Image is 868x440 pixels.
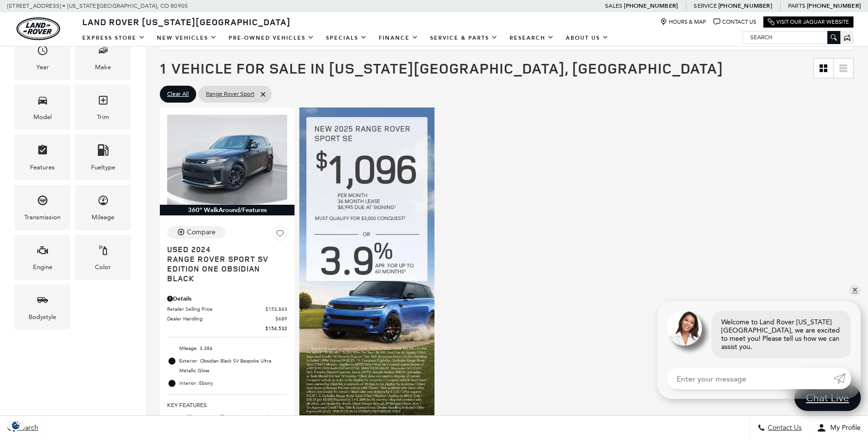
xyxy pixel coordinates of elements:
span: Color [97,242,109,262]
span: Trim [97,92,109,112]
span: $153,843 [265,305,287,313]
a: land-rover [16,17,60,40]
span: Retailer Selling Price [167,305,265,313]
span: $689 [276,315,287,322]
div: BodystyleBodystyle [15,285,70,330]
div: Compare [187,228,216,237]
a: Pre-Owned Vehicles [223,30,320,46]
a: Hours & Map [660,18,706,26]
a: [STREET_ADDRESS] • [US_STATE][GEOGRAPHIC_DATA], CO 80905 [7,2,188,9]
img: 2024 Land Rover Range Rover Sport SV Edition One Obsidian Black [167,115,287,205]
div: EngineEngine [15,235,70,280]
a: [PHONE_NUMBER] [718,2,772,10]
div: YearYear [15,35,70,80]
div: MakeMake [75,35,131,80]
a: Finance [373,30,424,46]
div: Welcome to Land Rover [US_STATE][GEOGRAPHIC_DATA], we are excited to meet you! Please tell us how... [712,311,851,358]
span: Exterior: Obsidian Black SV Bespoke Ultra Metallic Gloss [179,356,287,376]
div: Pricing Details - Range Rover Sport SV Edition One Obsidian Black [167,294,287,303]
a: Contact Us [713,18,756,26]
div: Color [95,262,111,273]
div: Bodystyle [29,312,56,322]
div: Year [36,62,49,73]
li: Mileage: 3,386 [167,342,287,355]
span: Interior: Ebony [179,379,287,388]
span: Mileage [97,192,109,212]
div: ModelModel [15,85,70,130]
a: New Vehicles [151,30,223,46]
div: 360° WalkAround/Features [160,205,294,215]
span: My Profile [826,424,861,432]
a: [PHONE_NUMBER] [624,2,678,10]
span: 1 Vehicle for Sale in [US_STATE][GEOGRAPHIC_DATA], [GEOGRAPHIC_DATA] [160,58,723,78]
div: Engine [33,262,52,273]
a: $154,532 [167,325,287,332]
div: Fueltype [91,162,115,173]
div: Features [30,162,55,173]
span: Engine [37,242,48,262]
img: Agent profile photo [667,311,702,346]
a: Service & Parts [424,30,504,46]
button: Compare Vehicle [167,226,225,239]
div: Transmission [24,212,61,223]
div: Make [95,62,111,73]
div: TransmissionTransmission [15,185,70,230]
a: EXPRESS STORE [77,30,151,46]
span: Clear All [167,88,189,100]
a: Dealer Handling $689 [167,315,287,322]
img: Opt-Out Icon [5,420,27,430]
img: Land Rover [16,17,60,40]
div: Mileage [92,212,114,223]
div: FeaturesFeatures [15,135,70,180]
a: Submit [834,368,851,389]
span: Used 2024 [167,244,280,254]
span: Transmission [37,192,48,212]
input: Search [743,31,840,43]
span: $154,532 [265,325,287,332]
span: Contact Us [765,424,802,432]
span: Fueltype [97,142,109,162]
div: Model [33,112,52,122]
a: Retailer Selling Price $153,843 [167,305,287,313]
span: Land Rover [US_STATE][GEOGRAPHIC_DATA] [82,16,291,28]
span: Model [37,92,48,112]
button: Save Vehicle [273,226,287,244]
span: Features [37,142,48,162]
div: Trim [97,112,109,122]
button: Open user profile menu [809,416,868,440]
span: Service [694,2,716,9]
div: TrimTrim [75,85,131,130]
span: Sales [605,2,622,9]
a: Land Rover [US_STATE][GEOGRAPHIC_DATA] [77,16,296,28]
span: Range Rover Sport SV Edition One Obsidian Black [167,254,280,283]
a: About Us [560,30,615,46]
a: Used 2024Range Rover Sport SV Edition One Obsidian Black [167,244,287,283]
span: Dealer Handling [167,315,276,322]
span: Parts [788,2,806,9]
span: Range Rover Sport [206,88,254,100]
section: Click to Open Cookie Consent Modal [5,420,27,430]
nav: Main Navigation [77,30,615,46]
a: Research [504,30,560,46]
a: Visit Our Jaguar Website [768,18,849,26]
span: Year [37,42,48,62]
input: Enter your message [667,368,834,389]
a: Specials [320,30,373,46]
a: [PHONE_NUMBER] [807,2,861,10]
span: Make [97,42,109,62]
span: Bodystyle [37,292,48,312]
div: ColorColor [75,235,131,280]
div: FueltypeFueltype [75,135,131,180]
div: MileageMileage [75,185,131,230]
span: Key Features : [167,400,287,410]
